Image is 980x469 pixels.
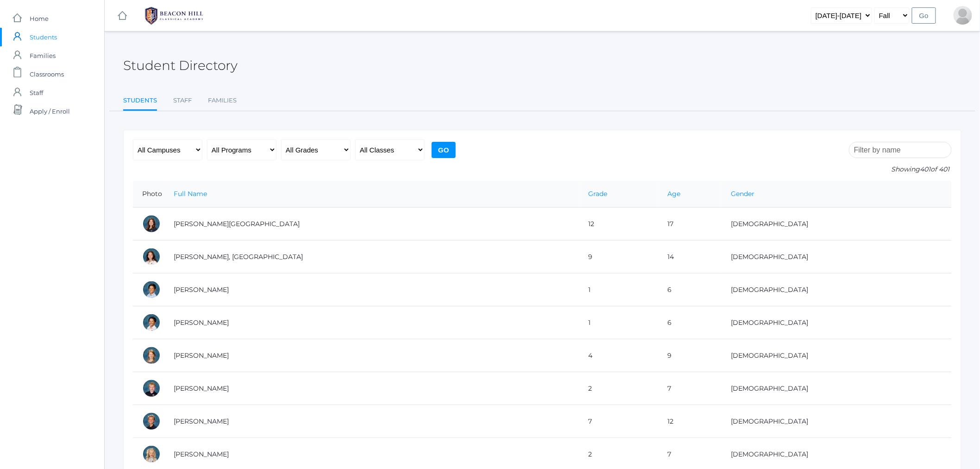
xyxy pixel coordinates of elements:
[920,165,931,173] span: 401
[731,190,754,198] a: Gender
[658,339,722,372] td: 9
[722,405,952,438] td: [DEMOGRAPHIC_DATA]
[123,91,157,111] a: Students
[579,208,658,241] td: 12
[722,372,952,405] td: [DEMOGRAPHIC_DATA]
[30,9,49,28] span: Home
[722,208,952,241] td: [DEMOGRAPHIC_DATA]
[658,306,722,339] td: 6
[722,306,952,339] td: [DEMOGRAPHIC_DATA]
[142,379,161,398] div: Jack Adams
[164,405,579,438] td: [PERSON_NAME]
[579,339,658,372] td: 4
[133,181,164,208] th: Photo
[30,65,64,83] span: Classrooms
[722,339,952,372] td: [DEMOGRAPHIC_DATA]
[658,241,722,273] td: 14
[30,28,57,46] span: Students
[164,241,579,273] td: [PERSON_NAME], [GEOGRAPHIC_DATA]
[142,215,161,233] div: Charlotte Abdulla
[142,247,161,266] div: Phoenix Abdulla
[142,412,161,431] div: Cole Albanese
[30,46,56,65] span: Families
[954,6,972,25] div: Caitlin Tourje
[30,83,43,102] span: Staff
[722,273,952,306] td: [DEMOGRAPHIC_DATA]
[912,7,936,24] input: Go
[30,102,70,120] span: Apply / Enroll
[658,208,722,241] td: 17
[164,372,579,405] td: [PERSON_NAME]
[142,346,161,365] div: Amelia Adams
[142,280,161,299] div: Dominic Abrea
[142,313,161,332] div: Grayson Abrea
[432,142,456,158] input: Go
[142,445,161,463] div: Elle Albanese
[164,273,579,306] td: [PERSON_NAME]
[722,241,952,273] td: [DEMOGRAPHIC_DATA]
[164,208,579,241] td: [PERSON_NAME][GEOGRAPHIC_DATA]
[164,339,579,372] td: [PERSON_NAME]
[658,273,722,306] td: 6
[658,372,722,405] td: 7
[849,142,952,158] input: Filter by name
[173,91,192,110] a: Staff
[658,405,722,438] td: 12
[579,306,658,339] td: 1
[139,4,209,27] img: BHCALogos-05-308ed15e86a5a0abce9b8dd61676a3503ac9727e845dece92d48e8588c001991.png
[579,372,658,405] td: 2
[579,273,658,306] td: 1
[849,165,952,174] p: Showing of 401
[579,241,658,273] td: 9
[174,190,207,198] a: Full Name
[579,405,658,438] td: 7
[588,190,607,198] a: Grade
[667,190,680,198] a: Age
[123,58,238,73] h2: Student Directory
[164,306,579,339] td: [PERSON_NAME]
[208,91,237,110] a: Families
